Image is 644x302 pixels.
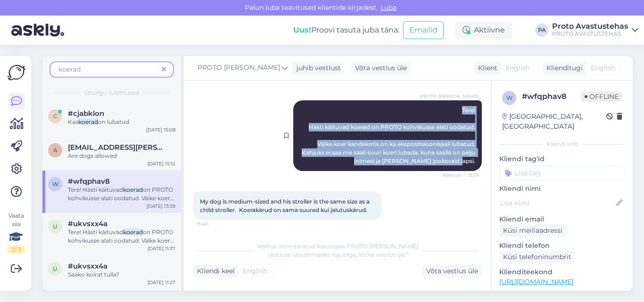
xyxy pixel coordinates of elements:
div: Proovi tasuta juba täna: [293,24,399,36]
p: Klienditeekond [499,267,625,277]
span: #ukvsxx4a [68,220,107,228]
span: Nähtud ✓ 13:39 [443,171,479,179]
span: English [591,63,615,73]
mark: koerad [123,186,143,193]
button: Emailid [403,21,444,39]
span: English [243,266,267,276]
div: Proto Avastustehas [552,23,628,30]
span: w [52,180,58,188]
i: „Võtke vestlus üle” [356,251,408,258]
span: #ukvsxx4a [68,262,107,270]
p: Kliendi nimi [499,184,625,194]
span: a [53,147,58,154]
input: Lisa tag [499,166,625,180]
mark: koerad [78,118,98,125]
span: Kas [68,118,78,125]
a: Proto AvastustehasPROTO AVASTUSTEHAS [552,23,638,38]
div: Küsi meiliaadressi [499,224,566,237]
div: PA [535,24,548,37]
span: Saako koirat tulla? [68,271,119,278]
a: [URL][DOMAIN_NAME] [499,278,573,286]
div: # wfqphav8 [522,91,581,102]
span: u [53,223,58,230]
span: Vestluse ülevõtmiseks vajutage [268,251,408,258]
mark: koerad [123,229,143,236]
p: Kliendi telefon [499,241,625,251]
p: Kliendi tag'id [499,154,625,164]
p: Vaata edasi ... [499,290,625,298]
div: 2 / 3 [8,245,25,254]
div: [DATE] 13:39 [147,203,175,210]
span: 13:40 [196,220,231,228]
span: Otsingu tulemused [84,89,139,97]
span: PROTO [PERSON_NAME] [420,93,479,100]
span: Are dogs allowed [68,152,117,159]
span: Tere! Hästi käituvad [68,186,123,193]
div: Võta vestlus üle [351,62,411,74]
div: Vaata siia [8,212,25,254]
img: Askly Logo [8,64,25,82]
b: Uus! [293,25,311,34]
span: #wfqphav8 [68,177,110,186]
span: Tere! Hästi käituvad [68,229,123,236]
span: English [505,63,530,73]
div: Aktiivne [455,22,512,39]
div: [DATE] 15:08 [146,126,175,133]
div: [DATE] 11:27 [148,279,175,286]
div: Kliendi info [499,140,625,148]
span: on lubatud [98,118,129,125]
span: w [506,94,512,101]
span: Offline [581,91,622,102]
div: Kliendi keel [193,266,235,276]
div: [GEOGRAPHIC_DATA], [GEOGRAPHIC_DATA] [502,112,606,131]
span: Luba [378,3,399,12]
span: koerad [58,65,81,73]
div: Klienditugi [543,63,583,73]
span: PROTO [PERSON_NAME] [198,63,280,73]
div: PROTO AVASTUSTEHAS [552,30,628,38]
span: u [53,265,58,272]
div: [DATE] 11:37 [148,245,175,252]
div: Võta vestlus üle [422,265,482,278]
span: My dog is medium-sized and his stroller is the same size as a child stroller. Koerakärud on sama ... [200,198,371,213]
span: airis.palk@gmail.com [68,143,166,152]
div: juhib vestlust [293,63,341,73]
span: c [53,113,58,120]
div: [DATE] 15:12 [148,160,175,167]
div: Klient [474,63,497,73]
span: Vestlus on määratud kasutajale PROTO [PERSON_NAME] [257,243,419,250]
div: Küsi telefoninumbrit [499,251,575,263]
p: Kliendi email [499,214,625,224]
span: #cjabklon [68,109,104,118]
input: Lisa nimi [500,198,614,208]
